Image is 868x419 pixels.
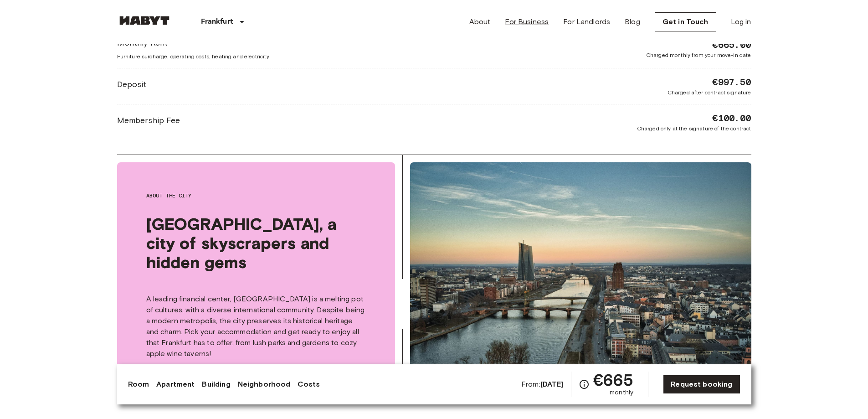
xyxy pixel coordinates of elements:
p: Frankfurt [201,16,233,27]
span: €997.50 [712,76,751,88]
span: Charged monthly from your move-in date [646,51,751,59]
a: Room [128,379,149,390]
img: Habyt [117,16,172,25]
a: Request booking [663,375,740,394]
span: Furniture surcharge, operating costs, heating and electricity [117,52,269,61]
span: €665 [593,372,634,388]
a: For Business [505,16,549,27]
a: Costs [298,379,320,390]
span: About the city [146,191,366,200]
a: Get in Touch [655,12,716,31]
a: Building [202,379,230,390]
span: Deposit [117,78,147,90]
a: Apartment [156,379,195,390]
svg: Check cost overview for full price breakdown. Please note that discounts apply to new joiners onl... [579,379,590,390]
span: €100.00 [712,112,751,124]
b: [DATE] [540,380,564,388]
span: Membership Fee [117,114,180,126]
span: Charged only at the signature of the contract [637,124,751,133]
a: Neighborhood [238,379,291,390]
p: A leading financial center, [GEOGRAPHIC_DATA] is a melting pot of cultures, with a diverse intern... [146,294,366,359]
a: Log in [731,16,751,27]
span: [GEOGRAPHIC_DATA], a city of skyscrapers and hidden gems [146,214,366,272]
span: €665.00 [712,38,751,51]
span: Charged after contract signature [668,88,751,97]
img: Frankfurt, a city of skyscrapers and hidden gems [410,162,752,396]
a: About [469,16,491,27]
a: For Landlords [563,16,610,27]
span: monthly [610,388,633,397]
a: Blog [625,16,640,27]
span: From: [521,379,564,389]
